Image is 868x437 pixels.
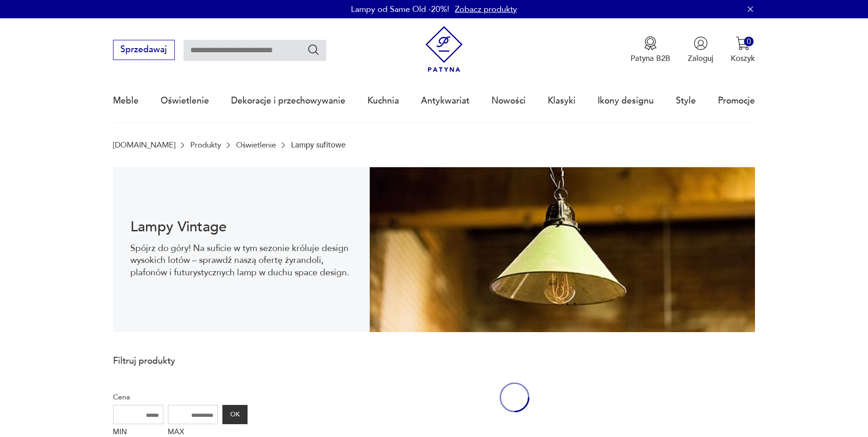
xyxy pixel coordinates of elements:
[236,141,276,149] a: Oświetlenie
[548,80,576,122] a: Klasyki
[231,80,345,122] a: Dekoracje i przechowywanie
[113,80,139,122] a: Meble
[130,242,352,279] p: Spójrz do góry! Na suficie w tym sezonie króluje design wysokich lotów – sprawdź naszą ofertę żyr...
[190,141,221,149] a: Produkty
[744,37,754,46] div: 0
[113,355,248,367] p: Filtruj produkty
[367,80,399,122] a: Kuchnia
[643,36,658,50] img: Ikona medalu
[694,36,708,50] img: Ikonka użytkownika
[491,80,526,122] a: Nowości
[631,36,670,64] button: Patyna B2B
[455,4,517,15] a: Zobacz produkty
[161,80,209,122] a: Oświetlenie
[688,53,713,64] p: Zaloguj
[631,36,670,64] a: Ikona medaluPatyna B2B
[130,220,352,234] h1: Lampy Vintage
[113,141,175,149] a: [DOMAIN_NAME]
[736,36,750,50] img: Ikona koszyka
[351,4,449,15] p: Lampy od Same Old -20%!
[731,53,755,64] p: Koszyk
[307,43,320,56] button: Szukaj
[731,36,755,64] button: 0Koszyk
[222,405,247,424] button: OK
[291,141,345,149] p: Lampy sufitowe
[676,80,696,122] a: Style
[688,36,713,64] button: Zaloguj
[598,80,654,122] a: Ikony designu
[113,47,175,54] a: Sprzedawaj
[113,391,248,403] p: Cena
[631,53,670,64] p: Patyna B2B
[370,167,755,332] img: Lampy sufitowe w stylu vintage
[718,80,755,122] a: Promocje
[421,80,469,122] a: Antykwariat
[421,26,467,72] img: Patyna - sklep z meblami i dekoracjami vintage
[113,40,175,60] button: Sprzedawaj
